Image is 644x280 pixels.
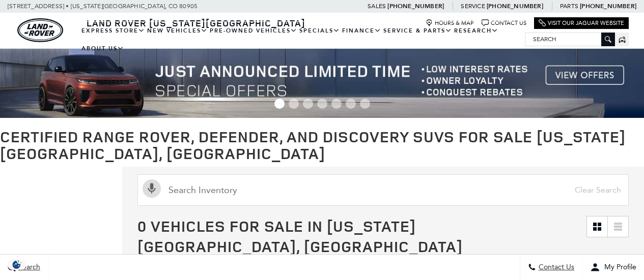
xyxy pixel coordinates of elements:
span: Sales [368,3,386,10]
span: Go to slide 6 [346,99,356,109]
span: Go to slide 1 [274,99,285,109]
input: Search Inventory [137,174,629,206]
a: Visit Our Jaguar Website [539,19,624,27]
a: Pre-Owned Vehicles [209,22,298,40]
a: Specials [298,22,341,40]
a: land-rover [17,18,63,42]
a: New Vehicles [146,22,209,40]
a: [PHONE_NUMBER] [387,2,444,10]
span: Go to slide 3 [303,99,313,109]
a: About Us [80,40,125,57]
input: Search [525,33,614,45]
section: Click to Open Cookie Consent Modal [5,259,29,270]
nav: Main Navigation [80,22,525,57]
a: [PHONE_NUMBER] [580,2,636,10]
a: [PHONE_NUMBER] [487,2,543,10]
a: [STREET_ADDRESS] • [US_STATE][GEOGRAPHIC_DATA], CO 80905 [8,3,198,10]
span: Parts [560,3,578,10]
a: Service & Parts [382,22,453,40]
button: Open user profile menu [582,255,644,280]
a: Land Rover [US_STATE][GEOGRAPHIC_DATA] [80,17,312,29]
a: EXPRESS STORE [80,22,146,40]
span: My Profile [600,263,636,272]
a: Hours & Map [426,19,474,27]
span: Go to slide 4 [317,99,327,109]
a: Contact Us [482,19,526,27]
span: Contact Us [536,263,574,272]
span: Go to slide 2 [289,99,299,109]
span: Service [461,3,485,10]
span: Go to slide 7 [360,99,370,109]
span: 0 Vehicles for Sale in [US_STATE][GEOGRAPHIC_DATA], [GEOGRAPHIC_DATA] [137,215,463,257]
svg: Click to toggle on voice search [143,179,161,198]
img: Land Rover [17,18,63,42]
a: Research [453,22,499,40]
span: Land Rover [US_STATE][GEOGRAPHIC_DATA] [87,17,305,29]
a: Finance [341,22,382,40]
img: Opt-Out Icon [5,259,29,270]
span: Go to slide 5 [331,99,342,109]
